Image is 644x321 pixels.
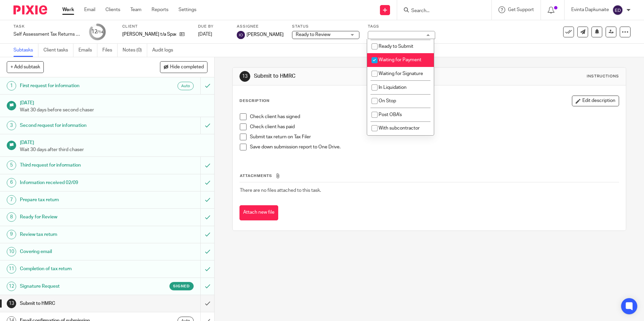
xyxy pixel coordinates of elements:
h1: [DATE] [20,138,208,146]
div: 3 [7,121,16,130]
label: Client [122,24,190,29]
div: 7 [7,195,16,205]
img: Pixie [13,5,47,14]
div: 13 [7,299,16,308]
a: Settings [179,6,196,13]
h1: Second request for information [20,120,136,131]
a: Notes (0) [123,44,147,57]
a: Client tasks [43,44,73,57]
div: 8 [7,212,16,222]
p: Submit tax return on Tax Filer [250,134,618,140]
h1: Third request for information [20,160,136,170]
h1: Submit to HMRC [254,73,444,80]
h1: Information received 02/09 [20,178,136,188]
button: Hide completed [160,61,207,73]
p: Wait 30 days before second chaser [20,107,208,113]
h1: Signature Request [20,281,136,291]
span: Hide completed [170,65,204,70]
span: Ready to Review [296,32,330,37]
p: Description [239,98,269,104]
div: 12 [91,28,103,36]
div: 5 [7,160,16,170]
a: Files [102,44,118,57]
img: svg%3E [612,5,623,15]
div: 9 [7,230,16,239]
span: Attachments [240,174,272,178]
div: Auto [178,82,194,90]
p: Evinta Dapkunaite [571,6,609,13]
span: On Stop [379,99,396,103]
label: Tags [368,24,435,29]
p: Check client has paid [250,123,618,130]
h1: Prepare tax return [20,195,136,205]
img: svg%3E [237,31,245,39]
a: Audit logs [152,44,178,57]
button: Edit description [572,96,619,106]
span: Post OBA's [379,112,402,117]
button: + Add subtask [7,61,44,73]
span: [DATE] [198,32,212,37]
a: Work [62,6,74,13]
span: There are no files attached to this task. [240,188,321,193]
label: Status [292,24,359,29]
h1: First request for information [20,81,136,91]
label: Due by [198,24,228,29]
h1: Ready for Review [20,212,136,222]
div: 11 [7,264,16,274]
input: Search [411,8,471,14]
div: 6 [7,178,16,187]
span: Get Support [508,7,534,12]
p: Wait 30 days after third chaser [20,146,208,153]
span: Waiting for Payment [379,58,421,62]
a: Subtasks [13,44,38,57]
p: [PERSON_NAME] t/a Space [122,31,176,38]
div: 13 [239,71,250,82]
span: In Liquidation [379,85,407,90]
h1: Completion of tax return [20,264,136,274]
a: Emails [78,44,97,57]
span: Waiting for Signature [379,71,423,76]
div: Instructions [587,74,619,79]
label: Assignee [237,24,284,29]
div: Self Assessment Tax Returns - NON BOOKKEEPING CLIENTS [13,31,81,38]
h1: Submit to HMRC [20,298,136,309]
a: Team [130,6,141,13]
label: Task [13,24,81,29]
button: Attach new file [239,205,278,220]
span: Ready to Submit [379,44,413,49]
span: [PERSON_NAME] [247,31,284,38]
a: Email [84,6,95,13]
div: 1 [7,81,16,91]
div: 12 [7,282,16,291]
h1: Covering email [20,247,136,257]
h1: Review tax return [20,229,136,240]
span: With subcontractor [379,126,420,131]
small: /14 [97,30,103,34]
div: 10 [7,247,16,256]
p: Save down submission report to One Drive. [250,144,618,150]
a: Reports [152,6,168,13]
a: Clients [105,6,120,13]
span: Signed [173,283,190,289]
h1: [DATE] [20,98,208,106]
p: Check client has signed [250,113,618,120]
